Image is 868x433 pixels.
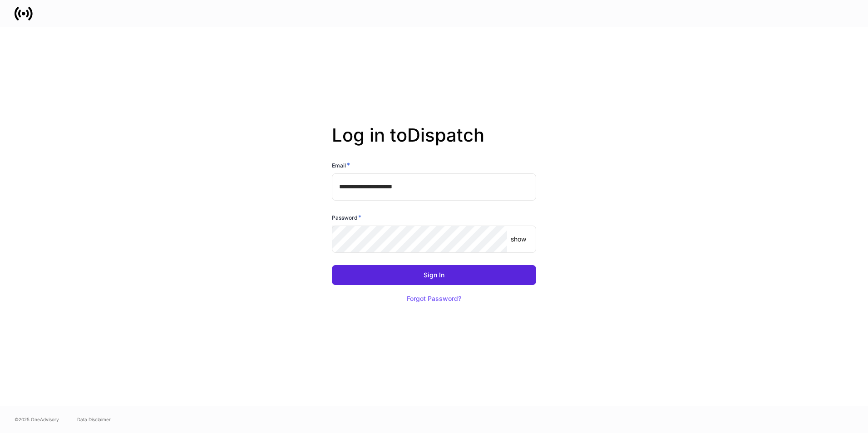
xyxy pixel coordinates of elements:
h6: Password [332,213,361,222]
p: show [511,235,526,244]
h6: Email [332,161,350,170]
a: Data Disclaimer [77,416,111,423]
span: © 2025 OneAdvisory [15,416,59,423]
button: Sign In [332,265,536,285]
button: Forgot Password? [395,289,473,309]
div: Forgot Password? [407,295,461,302]
h2: Log in to Dispatch [332,124,536,161]
div: Sign In [424,272,444,278]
